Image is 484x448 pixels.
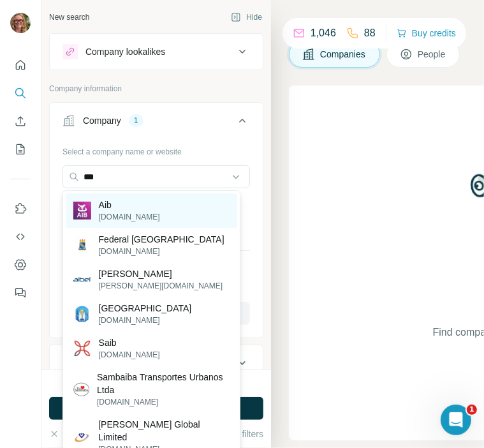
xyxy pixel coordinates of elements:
span: Companies [320,48,367,61]
p: Aib [99,198,160,211]
button: Search [10,82,31,105]
button: Industry [50,348,263,378]
p: Federal [GEOGRAPHIC_DATA] [99,233,224,246]
button: Quick start [10,54,31,77]
img: Avatar [10,13,31,33]
img: Federal University of Paraiba [73,236,91,254]
img: Aib [73,202,91,220]
img: Sambaiba Transportes Urbanos Ltda [73,382,89,398]
div: 1 [129,115,143,126]
p: [PERSON_NAME][DOMAIN_NAME] [99,280,223,292]
div: Company lookalikes [85,45,165,58]
img: Saib [73,340,91,357]
div: Company [83,114,121,127]
span: 1 [467,405,477,415]
p: [PERSON_NAME] Global Limited [98,418,230,444]
button: Hide [222,8,271,27]
p: [DOMAIN_NAME] [99,349,160,361]
p: [DOMAIN_NAME] [99,211,160,223]
button: Feedback [10,281,31,304]
img: Aibel [73,271,91,288]
h4: Search [289,15,469,33]
button: Company lookalikes [50,36,263,67]
button: Buy credits [397,24,456,42]
p: [GEOGRAPHIC_DATA] [99,302,192,315]
button: Dashboard [10,253,31,276]
button: Enrich CSV [10,110,31,133]
p: Saib [99,336,160,349]
iframe: Intercom live chat [441,405,471,435]
p: 88 [364,26,376,41]
button: Company1 [50,105,263,141]
p: [PERSON_NAME] [99,267,223,280]
p: [DOMAIN_NAME] [97,396,230,408]
button: Clear [49,428,85,440]
button: Run search [49,397,263,420]
span: People [418,48,447,61]
img: Vaibhav Global Limited [73,428,91,446]
p: [DOMAIN_NAME] [99,315,192,326]
button: Use Surfe on LinkedIn [10,197,31,220]
div: New search [49,11,89,23]
img: Taibah University [73,305,91,323]
p: Company information [49,83,263,94]
p: Sambaiba Transportes Urbanos Ltda [97,371,230,396]
div: Select a company name or website [62,141,250,158]
p: 1,046 [311,26,336,41]
button: Use Surfe API [10,225,31,248]
p: [DOMAIN_NAME] [99,246,224,257]
button: My lists [10,138,31,161]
